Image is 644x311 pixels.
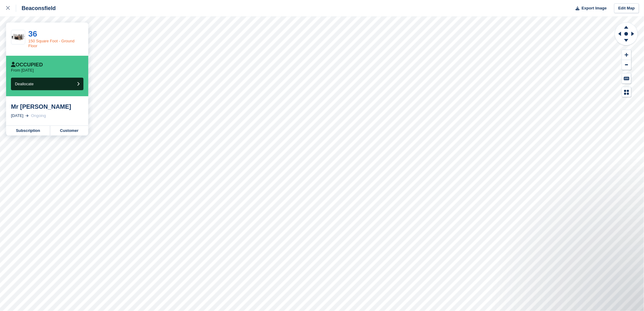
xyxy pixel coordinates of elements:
img: arrow-right-light-icn-cde0832a797a2874e46488d9cf13f60e5c3a73dbe684e267c42b8395dfbc2abf.svg [26,115,29,117]
div: Mr [PERSON_NAME] [11,103,83,110]
div: Ongoing [31,113,46,119]
button: Zoom In [622,50,631,60]
a: Customer [50,126,88,136]
span: Deallocate [15,82,33,86]
button: Map Legend [622,87,631,97]
div: Occupied [11,62,43,68]
button: Deallocate [11,78,83,90]
a: 36 [28,29,37,38]
a: Edit Map [614,3,639,13]
button: Keyboard Shortcuts [622,73,631,83]
a: Subscription [6,126,50,136]
div: Beaconsfield [16,5,56,12]
button: Export Image [572,3,607,13]
span: Export Image [582,5,607,11]
button: Zoom Out [622,60,631,70]
img: 150.jpg [11,32,25,42]
a: 150 Square Foot - Ground Floor [28,39,75,48]
div: [DATE] [11,113,23,119]
p: From [DATE] [11,68,34,73]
